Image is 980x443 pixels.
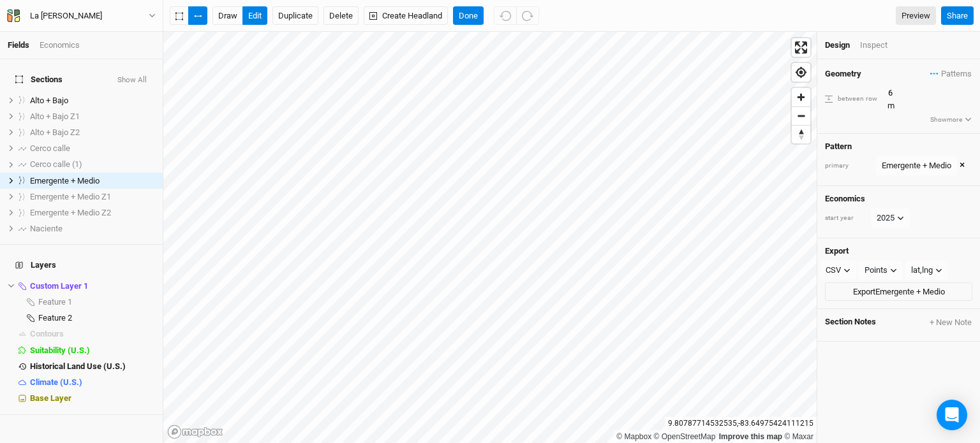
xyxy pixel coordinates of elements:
div: Design [825,40,850,51]
div: La Esperanza [30,10,102,22]
div: CSV [826,264,841,277]
span: Emergente + Medio Z1 [30,192,111,201]
canvas: Map [163,32,817,443]
span: Sections [15,75,63,85]
div: Alto + Bajo Z1 [30,112,155,122]
div: between row [825,94,881,104]
span: Alto + Bajo [30,96,68,105]
span: Suitability (U.S.) [30,345,90,355]
a: Maxar [784,432,813,441]
div: Open Intercom Messenger [937,400,967,430]
button: Emergente + Medio [876,156,957,175]
span: Custom Layer 1 [30,281,88,291]
button: Find my location [792,63,810,82]
button: Zoom in [792,88,810,106]
button: Enter fullscreen [792,38,810,57]
div: Emergente + Medio [882,159,951,172]
button: Create Headland [364,6,448,25]
button: + New Note [929,317,972,328]
span: Base Layer [30,393,71,403]
span: m [887,101,895,110]
div: primary [825,161,870,171]
button: Done [453,6,484,25]
span: Emergente + Medio Z2 [30,208,111,217]
span: Alto + Bajo Z1 [30,112,80,121]
div: Naciente [30,224,155,234]
button: CSV [820,261,856,280]
button: 2025 [871,208,910,228]
div: Custom Layer 1 [30,281,155,291]
button: Reset bearing to north [792,125,810,143]
button: Redo (^Z) [516,6,539,25]
div: Inspect [860,40,905,51]
div: Feature 1 [38,297,155,307]
a: Mapbox [616,432,651,441]
div: Cerco calle (1) [30,159,155,170]
h4: Economics [825,194,972,204]
button: ExportEmergente + Medio [825,282,972,301]
button: × [960,159,965,173]
button: Showmore [930,114,972,126]
span: Naciente [30,224,63,233]
div: 9.80787714532535 , -83.64975424111215 [665,417,817,430]
h4: Layers [8,252,155,278]
div: Historical Land Use (U.S.) [30,361,155,372]
span: Feature 2 [38,313,72,323]
a: Improve this map [719,432,782,441]
button: Points [859,261,903,280]
div: Climate (U.S.) [30,377,155,388]
div: Cerco calle [30,143,155,154]
div: Emergente + Medio Z2 [30,208,155,218]
button: La [PERSON_NAME] [6,9,156,23]
button: Patterns [930,67,972,81]
button: draw [212,6,243,25]
a: Preview [896,6,936,25]
span: Historical Land Use (U.S.) [30,361,126,371]
div: start year [825,214,870,223]
span: Reset bearing to north [792,126,810,143]
span: Section Notes [825,317,876,328]
div: Suitability (U.S.) [30,345,155,356]
span: Climate (U.S.) [30,377,82,387]
div: Alto + Bajo [30,96,155,106]
button: Undo (^z) [494,6,517,25]
button: lat,lng [905,261,948,280]
div: Points [865,264,887,277]
div: Alto + Bajo Z2 [30,127,155,138]
button: Zoom out [792,106,810,125]
div: La [PERSON_NAME] [30,10,102,22]
div: Economics [40,40,80,51]
div: Emergente + Medio Z1 [30,192,155,202]
a: Fields [8,40,29,50]
button: Delete [323,6,359,25]
div: Contours [30,329,155,339]
span: Zoom out [792,107,810,125]
span: Patterns [930,68,972,80]
span: Emergente + Medio [30,176,100,185]
h4: Pattern [825,142,972,152]
h4: Export [825,246,972,256]
span: Feature 1 [38,297,72,307]
button: Duplicate [272,6,318,25]
button: Share [941,6,974,25]
a: Mapbox logo [167,425,223,439]
div: Base Layer [30,393,155,403]
div: Feature 2 [38,313,155,323]
span: Cerco calle [30,143,70,153]
span: Cerco calle (1) [30,159,82,169]
span: Contours [30,329,64,338]
button: edit [242,6,267,25]
span: Alto + Bajo Z2 [30,127,80,137]
button: Show All [117,76,147,85]
a: OpenStreetMap [654,432,716,441]
div: Emergente + Medio [30,176,155,186]
h4: Geometry [825,69,861,79]
div: lat,lng [911,264,933,277]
